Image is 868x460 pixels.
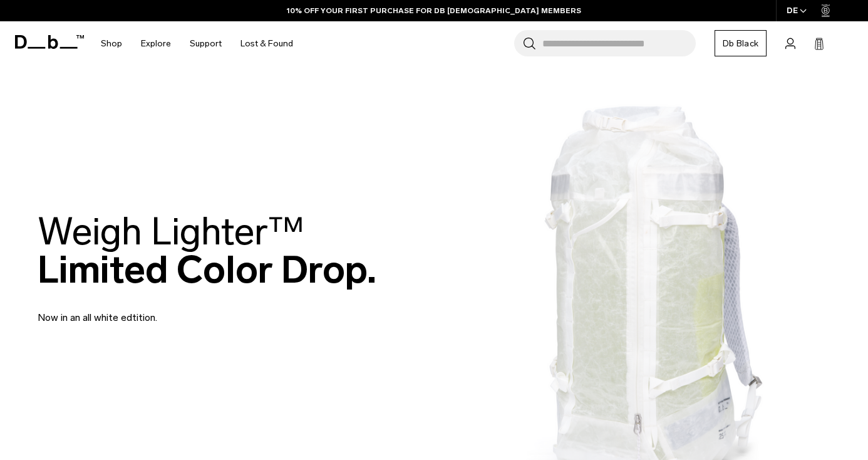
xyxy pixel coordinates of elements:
[91,21,302,66] nav: Main Navigation
[38,295,338,325] p: Now in an all white edtition.
[38,209,304,254] span: Weigh Lighter™
[38,212,376,289] h2: Limited Color Drop.
[287,5,581,16] a: 10% OFF YOUR FIRST PURCHASE FOR DB [DEMOGRAPHIC_DATA] MEMBERS
[240,21,293,66] a: Lost & Found
[190,21,222,66] a: Support
[101,21,122,66] a: Shop
[141,21,171,66] a: Explore
[715,30,767,56] a: Db Black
